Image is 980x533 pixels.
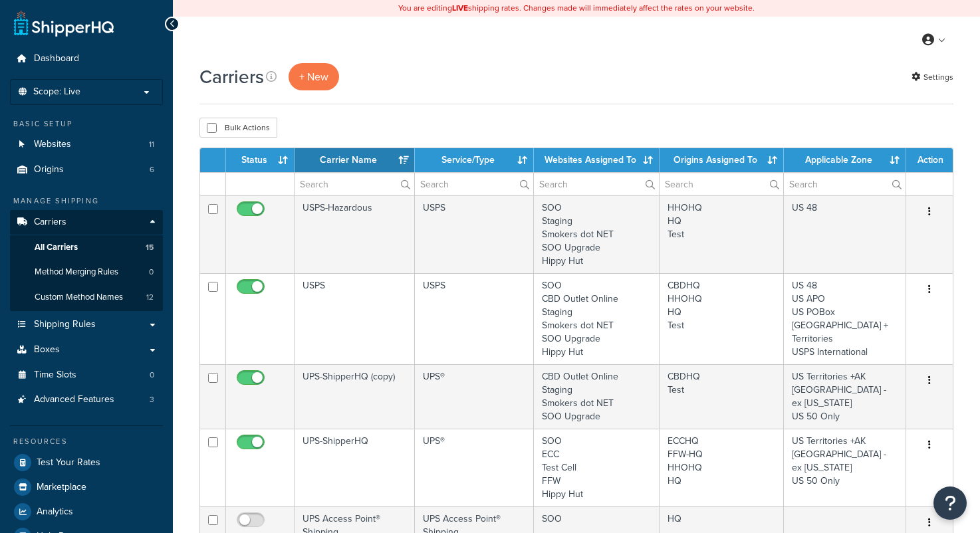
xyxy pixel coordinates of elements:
[784,429,906,506] td: US Territories +AK [GEOGRAPHIC_DATA] - ex [US_STATE] US 50 Only
[415,148,535,172] th: Service/Type: activate to sort column ascending
[660,148,784,172] th: Origins Assigned To: activate to sort column ascending
[10,387,163,412] a: Advanced Features 3
[35,292,123,303] span: Custom Method Names
[199,118,277,138] button: Bulk Actions
[37,482,86,493] span: Marketplace
[10,235,163,260] li: All Carriers
[10,285,163,310] a: Custom Method Names 12
[415,364,535,429] td: UPS®
[452,2,468,14] b: LIVE
[149,266,154,278] span: 0
[199,64,264,90] h1: Carriers
[10,132,163,157] a: Websites 11
[534,364,660,429] td: CBD Outlet Online Staging Smokers dot NET SOO Upgrade
[660,195,784,273] td: HHOHQ HQ Test
[415,429,535,506] td: UPS®
[34,53,79,64] span: Dashboard
[534,273,660,364] td: SOO CBD Outlet Online Staging Smokers dot NET SOO Upgrade Hippy Hut
[10,338,163,362] a: Boxes
[34,344,60,356] span: Boxes
[784,173,906,195] input: Search
[784,273,906,364] td: US 48 US APO US POBox [GEOGRAPHIC_DATA] + Territories USPS International
[34,319,96,330] span: Shipping Rules
[415,273,535,364] td: USPS
[10,260,163,284] a: Method Merging Rules 0
[10,363,163,387] li: Time Slots
[10,195,163,207] div: Manage Shipping
[295,195,415,273] td: USPS-Hazardous
[150,394,154,405] span: 3
[933,486,967,520] button: Open Resource Center
[10,158,163,182] a: Origins 6
[14,10,114,37] a: ShipperHQ Home
[34,164,64,175] span: Origins
[35,266,118,278] span: Method Merging Rules
[784,364,906,429] td: US Territories +AK [GEOGRAPHIC_DATA] - ex [US_STATE] US 50 Only
[10,387,163,412] li: Advanced Features
[295,148,415,172] th: Carrier Name: activate to sort column ascending
[912,68,953,86] a: Settings
[784,148,906,172] th: Applicable Zone: activate to sort column ascending
[295,429,415,506] td: UPS-ShipperHQ
[534,195,660,273] td: SOO Staging Smokers dot NET SOO Upgrade Hippy Hut
[150,164,154,175] span: 6
[33,86,80,98] span: Scope: Live
[415,195,535,273] td: USPS
[10,47,163,71] a: Dashboard
[534,148,660,172] th: Websites Assigned To: activate to sort column ascending
[37,457,100,469] span: Test Your Rates
[10,118,163,130] div: Basic Setup
[10,500,163,524] a: Analytics
[295,364,415,429] td: UPS-ShipperHQ (copy)
[10,235,163,260] a: All Carriers 15
[34,370,76,381] span: Time Slots
[34,217,66,228] span: Carriers
[10,260,163,284] li: Method Merging Rules
[534,173,659,195] input: Search
[295,173,414,195] input: Search
[37,506,73,518] span: Analytics
[35,242,78,253] span: All Carriers
[34,394,114,405] span: Advanced Features
[150,370,154,381] span: 0
[10,436,163,447] div: Resources
[34,139,71,150] span: Websites
[10,210,163,311] li: Carriers
[660,364,784,429] td: CBDHQ Test
[415,173,534,195] input: Search
[660,273,784,364] td: CBDHQ HHOHQ HQ Test
[660,173,783,195] input: Search
[295,273,415,364] td: USPS
[10,363,163,387] a: Time Slots 0
[10,312,163,337] a: Shipping Rules
[660,429,784,506] td: ECCHQ FFW-HQ HHOHQ HQ
[10,132,163,157] li: Websites
[534,429,660,506] td: SOO ECC Test Cell FFW Hippy Hut
[10,158,163,182] li: Origins
[906,148,953,172] th: Action
[10,210,163,235] a: Carriers
[10,451,163,475] a: Test Your Rates
[289,63,339,90] button: + New
[149,139,154,150] span: 11
[226,148,295,172] th: Status: activate to sort column ascending
[10,475,163,499] a: Marketplace
[10,285,163,310] li: Custom Method Names
[146,292,154,303] span: 12
[146,242,154,253] span: 15
[784,195,906,273] td: US 48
